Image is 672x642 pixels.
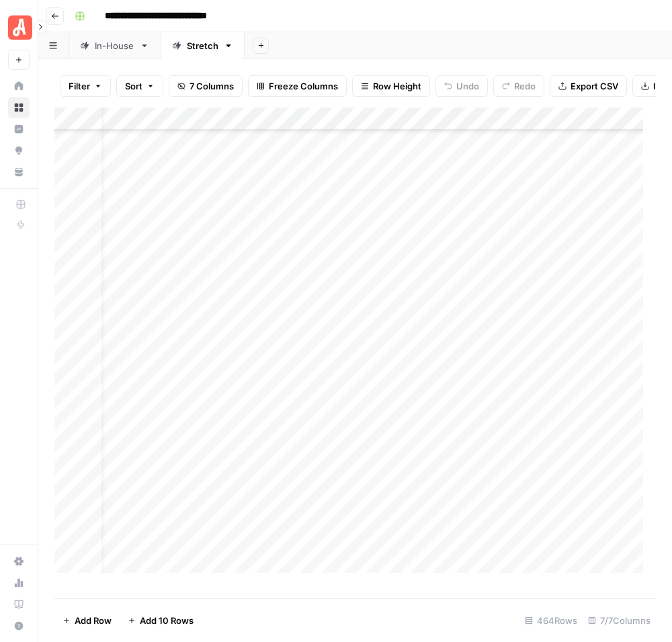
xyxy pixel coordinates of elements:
[583,610,656,631] div: 7/7 Columns
[125,79,142,93] span: Sort
[248,75,347,97] button: Freeze Columns
[8,15,32,40] img: Angi Logo
[8,551,30,572] a: Settings
[75,614,112,627] span: Add Row
[116,75,163,97] button: Sort
[120,610,202,631] button: Add 10 Rows
[187,39,218,52] div: Stretch
[8,118,30,140] a: Insights
[373,79,421,93] span: Row Height
[8,97,30,118] a: Browse
[352,75,430,97] button: Row Height
[69,79,90,93] span: Filter
[435,75,488,97] button: Undo
[8,594,30,615] a: Learning Hub
[95,39,134,52] div: In-House
[8,572,30,594] a: Usage
[8,161,30,183] a: Your Data
[456,79,479,93] span: Undo
[8,140,30,161] a: Opportunities
[8,615,30,637] button: Help + Support
[8,11,30,44] button: Workspace: Angi
[8,75,30,97] a: Home
[269,79,338,93] span: Freeze Columns
[550,75,627,97] button: Export CSV
[60,75,111,97] button: Filter
[493,75,544,97] button: Redo
[519,610,583,631] div: 464 Rows
[161,32,245,59] a: Stretch
[54,610,120,631] button: Add Row
[571,79,618,93] span: Export CSV
[169,75,243,97] button: 7 Columns
[190,79,234,93] span: 7 Columns
[140,614,194,627] span: Add 10 Rows
[69,32,161,59] a: In-House
[514,79,536,93] span: Redo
